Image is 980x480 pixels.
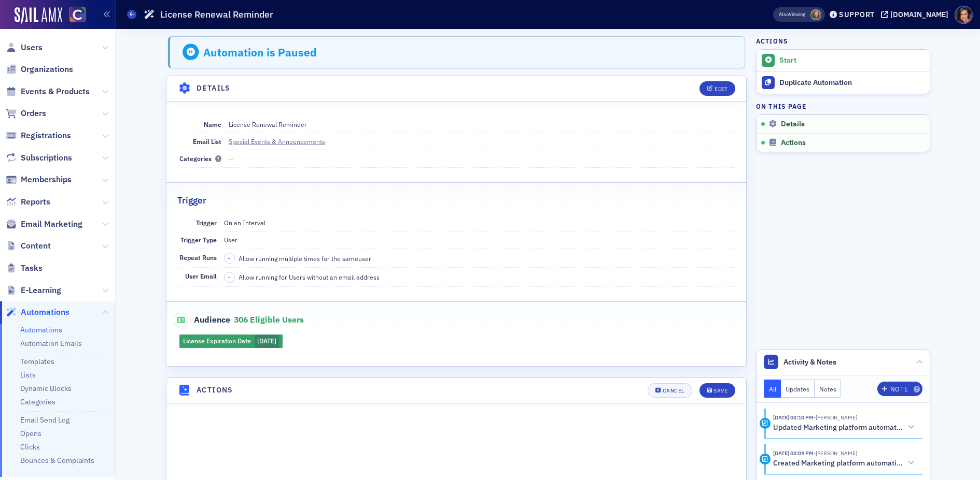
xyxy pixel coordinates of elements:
[228,273,231,281] span: –
[21,240,51,252] span: Content
[21,64,73,75] span: Organizations
[20,325,62,334] a: Automations
[228,255,231,262] span: –
[815,380,842,398] button: Notes
[20,339,82,348] a: Automation Emails
[185,272,217,280] span: User Email
[193,137,221,146] span: Email List
[180,236,217,244] span: Trigger Type
[21,152,72,164] span: Subscriptions
[663,388,684,394] div: Cancel
[6,307,69,318] a: Automations
[20,442,40,452] a: Clicks
[773,422,915,433] button: Updated Marketing platform automation: License Renewal Reminder
[773,423,903,432] h5: Updated Marketing platform automation: License Renewal Reminder
[781,120,805,129] span: Details
[6,86,90,97] a: Events & Products
[179,253,217,261] span: Repeat Runs
[757,71,930,94] a: Duplicate Automation
[62,7,86,24] a: View Homepage
[21,285,61,296] span: E-Learning
[764,380,781,398] button: All
[779,11,789,18] div: Also
[781,138,806,148] span: Actions
[810,9,821,20] span: Lindsay Moore
[21,307,69,318] span: Automations
[21,219,82,230] span: Email Marketing
[779,56,925,65] div: Start
[15,7,62,24] img: SailAMX
[648,383,692,398] button: Cancel
[21,86,90,97] span: Events & Products
[239,272,380,282] span: Allow running for Users without an email address
[839,10,875,19] div: Support
[6,263,43,274] a: Tasks
[20,370,36,380] a: Lists
[773,459,903,468] h5: Created Marketing platform automation: License Renewal Reminder
[224,214,734,231] dd: On an Interval
[890,386,908,392] div: Note
[21,174,72,185] span: Memberships
[715,86,727,92] div: Edit
[773,414,814,421] time: 10/13/2025 03:10 PM
[21,263,43,274] span: Tasks
[21,196,50,208] span: Reports
[760,454,771,464] div: Activity
[20,357,54,366] a: Templates
[160,8,273,21] h1: License Renewal Reminder
[6,42,43,53] a: Users
[783,357,836,368] span: Activity & Notes
[21,42,43,53] span: Users
[20,415,69,425] a: Email Send Log
[6,174,72,185] a: Memberships
[773,449,814,457] time: 10/13/2025 03:09 PM
[21,108,46,119] span: Orders
[21,130,71,141] span: Registrations
[756,101,930,111] h4: On this page
[197,385,233,396] h4: Actions
[229,120,307,129] div: License Renewal Reminder
[234,314,304,325] span: 306 eligible users
[203,46,317,59] div: Automation is Paused
[699,383,735,398] button: Save
[877,382,922,396] button: Note
[179,154,221,163] span: Categories
[174,313,230,327] span: Audience
[890,10,948,19] div: [DOMAIN_NAME]
[6,285,61,296] a: E-Learning
[239,254,371,263] span: Allow running multiple times for the same user
[20,397,55,406] a: Categories
[779,11,805,18] span: Viewing
[779,78,925,88] div: Duplicate Automation
[20,456,94,465] a: Bounces & Complaints
[204,120,221,128] span: Name
[881,11,952,18] button: [DOMAIN_NAME]
[781,380,815,398] button: Updates
[773,458,915,469] button: Created Marketing platform automation: License Renewal Reminder
[196,219,217,227] span: Trigger
[20,384,72,393] a: Dynamic Blocks
[229,154,234,163] span: —
[713,388,727,394] div: Save
[6,152,72,164] a: Subscriptions
[955,6,973,24] span: Profile
[814,414,857,421] span: Katie Foo
[6,219,82,230] a: Email Marketing
[757,50,930,71] button: Start
[224,236,237,244] span: User
[6,108,46,119] a: Orders
[69,7,86,23] img: SailAMX
[760,418,771,429] div: Activity
[177,194,206,207] h2: Trigger
[197,83,231,94] h4: Details
[699,81,735,96] button: Edit
[6,64,73,75] a: Organizations
[20,429,41,438] a: Opens
[6,130,71,141] a: Registrations
[814,449,857,457] span: Katie Foo
[6,240,51,252] a: Content
[6,196,50,208] a: Reports
[229,137,334,146] a: Special Events & Announcements
[756,36,788,46] h4: Actions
